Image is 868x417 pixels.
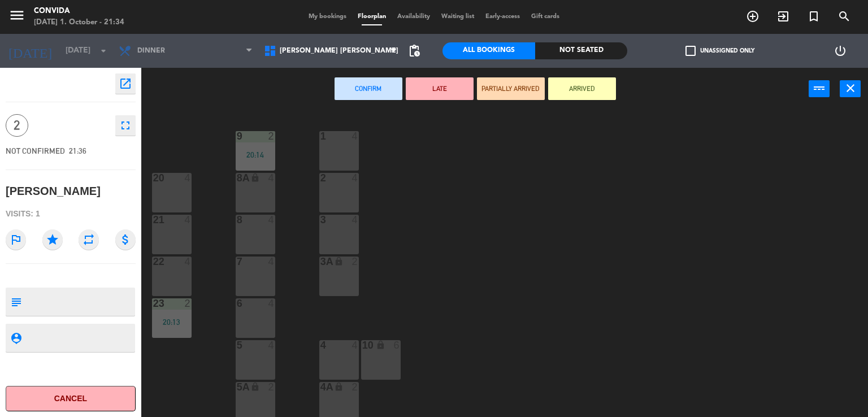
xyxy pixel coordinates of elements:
div: 8A [237,173,237,183]
div: 4 [268,257,275,267]
div: 4 [268,340,275,350]
i: arrow_drop_down [97,44,110,58]
span: Gift cards [526,14,565,20]
div: 9 [237,131,237,141]
div: 5A [237,382,237,392]
div: 2 [268,382,275,392]
div: 2 [352,382,359,392]
div: [DATE] 1. October - 21:34 [34,17,124,28]
i: menu [8,7,25,24]
i: subject [10,296,22,308]
button: power_input [809,80,830,97]
span: Dinner [137,47,165,55]
button: menu [8,7,25,28]
div: All Bookings [442,42,535,59]
i: turned_in_not [807,10,821,23]
button: PARTIALLY ARRIVED [477,77,545,100]
div: 4 [352,131,359,141]
button: fullscreen [115,115,136,136]
i: star [42,229,63,250]
label: Unassigned only [685,46,754,56]
span: pending_actions [407,44,421,58]
span: My bookings [303,14,352,20]
span: 21:36 [69,146,86,155]
span: Floorplan [352,14,392,20]
div: 20:14 [236,151,275,159]
span: Early-access [480,14,526,20]
div: 4 [268,173,275,183]
button: ARRIVED [548,77,616,100]
div: [PERSON_NAME] [6,182,101,201]
div: 4 [185,257,192,267]
span: Waiting list [436,14,480,20]
span: 2 [6,114,28,137]
div: 4 [352,340,359,350]
i: close [844,81,857,95]
div: 6 [237,298,237,309]
div: Visits: 1 [6,204,136,224]
div: 2 [352,257,359,267]
i: add_circle_outline [746,10,759,23]
i: lock [334,257,344,266]
span: NOT CONFIRMED [6,146,65,155]
i: power_settings_new [834,44,847,58]
i: lock [376,340,385,350]
button: open_in_new [115,73,136,94]
i: attach_money [115,229,136,250]
div: 4 [185,173,192,183]
button: Cancel [6,386,136,411]
div: 4 [352,215,359,225]
i: search [837,10,851,23]
i: open_in_new [119,77,132,90]
div: 2 [185,298,192,309]
span: [PERSON_NAME] [PERSON_NAME] [280,47,398,55]
i: lock [250,382,260,392]
div: 4 [268,215,275,225]
div: 5 [237,340,237,350]
div: 7 [237,257,237,267]
div: 10 [362,340,363,350]
i: outlined_flag [6,229,26,250]
i: person_pin [10,332,22,344]
i: lock [250,173,260,183]
button: close [840,80,861,97]
i: exit_to_app [776,10,790,23]
div: 8 [237,215,237,225]
span: Availability [392,14,436,20]
div: Not seated [535,42,628,59]
div: 4 [268,298,275,309]
span: check_box_outline_blank [685,46,696,56]
div: 6 [394,340,401,350]
i: repeat [79,229,99,250]
button: LATE [406,77,474,100]
div: 20:13 [152,318,192,326]
i: fullscreen [119,119,132,132]
div: 4 [185,215,192,225]
div: 2 [268,131,275,141]
div: CONVIDA [34,6,124,17]
button: Confirm [335,77,402,100]
div: 4 [352,173,359,183]
i: lock [334,382,344,392]
i: power_input [813,81,826,95]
